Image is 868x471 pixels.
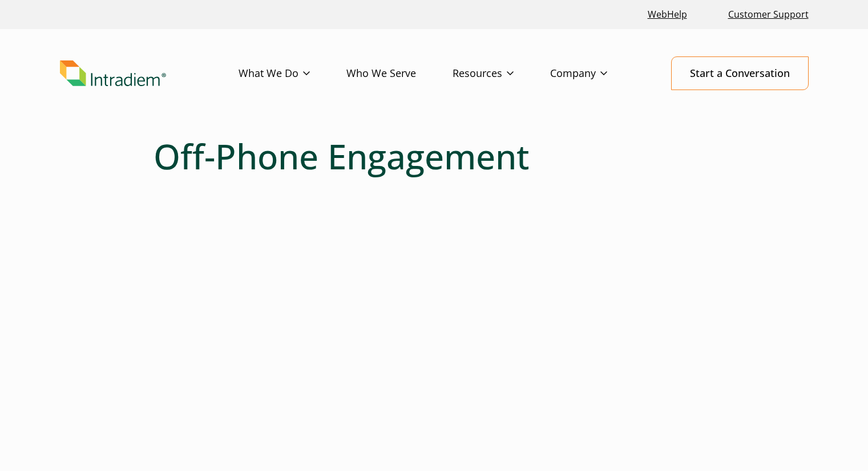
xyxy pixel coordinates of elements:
a: Link to homepage of Intradiem [60,60,239,87]
h1: Off-Phone Engagement [154,136,715,177]
img: Intradiem [60,60,166,87]
a: Customer Support [724,2,813,27]
a: Link opens in a new window [643,2,692,27]
a: What We Do [239,57,346,90]
a: Start a Conversation [671,56,809,90]
a: Who We Serve [346,57,453,90]
a: Resources [453,57,550,90]
a: Company [550,57,644,90]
